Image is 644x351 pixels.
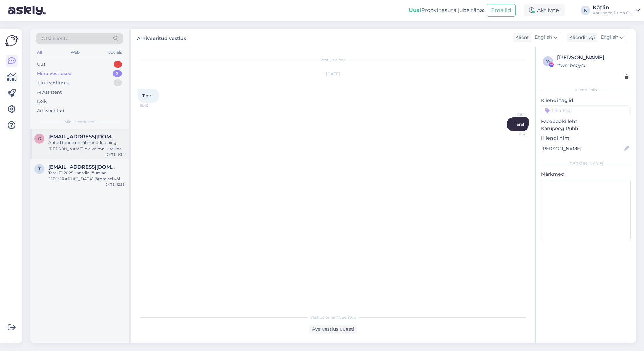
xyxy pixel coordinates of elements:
[501,132,527,137] span: 16:41
[42,35,68,42] span: Otsi kliente
[310,314,356,320] span: Vestlus on arhiveeritud
[541,105,631,115] input: Lisa tag
[501,112,527,117] span: Kätlin
[37,107,64,114] div: Arhiveeritud
[48,134,118,140] span: graza96@mail.ru
[487,4,516,17] button: Emailid
[48,164,118,170] span: thekauge5@gmail.com
[38,166,41,171] span: t
[37,98,47,105] div: Kõik
[541,161,631,167] div: [PERSON_NAME]
[105,152,125,157] div: [DATE] 9:34
[137,33,186,42] label: Arhiveeritud vestlus
[48,170,125,182] div: Tere! F1 2025 kaardid jõuavad [GEOGRAPHIC_DATA] järgmisel või hiljemalt ülejärgmisel nädalal. Jäl...
[593,10,633,16] div: Karupoeg Puhh OÜ
[541,87,631,93] div: Kliendi info
[5,34,18,47] img: Askly Logo
[567,34,595,41] div: Klienditugi
[36,48,43,57] div: All
[557,54,629,62] div: [PERSON_NAME]
[37,61,45,68] div: Uus
[541,135,631,142] p: Kliendi nimi
[593,5,633,10] div: Kätlin
[113,70,122,77] div: 2
[64,119,95,125] span: Minu vestlused
[541,118,631,125] p: Facebooki leht
[37,89,62,96] div: AI Assistent
[138,57,529,63] div: Vestlus algas
[309,325,357,334] div: Ava vestlus uuesti
[37,79,70,86] div: Tiimi vestlused
[601,34,618,41] span: English
[107,48,123,57] div: Socials
[114,79,122,86] div: 1
[557,62,629,69] div: # wmbn0ysu
[593,5,640,16] a: KätlinKarupoeg Puhh OÜ
[535,34,552,41] span: English
[524,4,565,16] div: Aktiivne
[546,59,550,64] span: w
[38,136,41,141] span: g
[541,125,631,132] p: Karupoeg Puhh
[142,93,151,98] span: Tere
[48,140,125,152] div: Antud toode on läbimüüdud ning [PERSON_NAME] ole võimalik tellida
[581,6,590,15] div: K
[140,103,165,108] span: 16:40
[138,71,529,77] div: [DATE]
[69,48,81,57] div: Web
[515,122,524,127] span: Tere!
[513,34,529,41] div: Klient
[37,70,72,77] div: Minu vestlused
[541,145,623,152] input: Lisa nimi
[541,171,631,178] p: Märkmed
[104,182,125,187] div: [DATE] 12:35
[409,6,484,14] div: Proovi tasuta juba täna:
[541,97,631,104] p: Kliendi tag'id
[114,61,122,68] div: 1
[409,7,421,13] b: Uus!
